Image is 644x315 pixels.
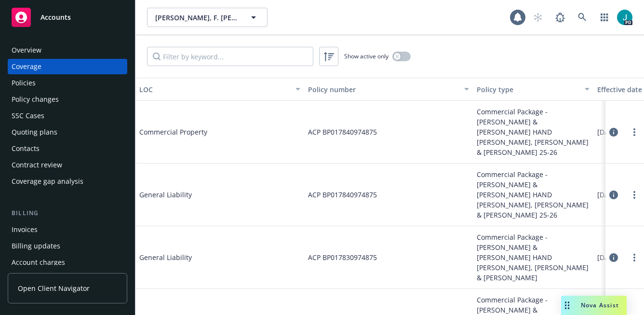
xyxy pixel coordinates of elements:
[139,252,284,262] span: General Liability
[308,190,377,200] span: ACP BP017840974875
[12,75,36,91] div: Policies
[8,222,127,237] a: Invoices
[12,222,38,237] div: Invoices
[135,78,304,101] button: LOC
[8,141,127,156] a: Contacts
[12,255,65,270] div: Account charges
[308,84,458,95] div: Policy number
[597,252,619,262] span: [DATE]
[8,238,127,254] a: Billing updates
[8,75,127,91] a: Policies
[597,190,619,200] span: [DATE]
[139,190,284,200] span: General Liability
[147,8,268,27] button: [PERSON_NAME], F. [PERSON_NAME]
[12,174,83,189] div: Coverage gap analysis
[139,84,290,95] div: LOC
[561,296,573,315] div: Drag to move
[18,283,90,293] span: Open Client Navigator
[308,252,377,262] span: ACP BP017830974875
[139,127,284,137] span: Commercial Property
[8,174,127,189] a: Coverage gap analysis
[629,252,640,263] a: more
[528,8,548,27] a: Start snowing
[629,126,640,138] a: more
[8,42,127,58] a: Overview
[597,127,619,137] span: [DATE]
[12,157,62,173] div: Contract review
[40,14,71,21] span: Accounts
[617,10,632,25] img: photo
[477,232,590,283] span: Commercial Package - [PERSON_NAME] & [PERSON_NAME] HAND [PERSON_NAME], [PERSON_NAME] & [PERSON_NAME]
[629,189,640,201] a: more
[8,124,127,140] a: Quoting plans
[477,84,579,95] div: Policy type
[12,238,60,254] div: Billing updates
[477,169,590,220] span: Commercial Package - [PERSON_NAME] & [PERSON_NAME] HAND [PERSON_NAME], [PERSON_NAME] & [PERSON_NA...
[8,108,127,123] a: SSC Cases
[155,13,239,23] span: [PERSON_NAME], F. [PERSON_NAME]
[8,157,127,173] a: Contract review
[308,127,377,137] span: ACP BP017840974875
[473,78,593,101] button: Policy type
[8,59,127,74] a: Coverage
[12,59,41,74] div: Coverage
[8,255,127,270] a: Account charges
[550,8,570,27] a: Report a Bug
[573,8,592,27] a: Search
[595,8,614,27] a: Switch app
[8,208,127,218] div: Billing
[12,124,57,140] div: Quoting plans
[8,4,127,31] a: Accounts
[12,92,59,107] div: Policy changes
[561,296,627,315] button: Nova Assist
[12,42,41,58] div: Overview
[12,141,40,156] div: Contacts
[477,107,590,157] span: Commercial Package - [PERSON_NAME] & [PERSON_NAME] HAND [PERSON_NAME], [PERSON_NAME] & [PERSON_NA...
[344,52,389,60] span: Show active only
[12,108,44,123] div: SSC Cases
[581,301,619,309] span: Nova Assist
[147,47,313,66] input: Filter by keyword...
[304,78,473,101] button: Policy number
[8,92,127,107] a: Policy changes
